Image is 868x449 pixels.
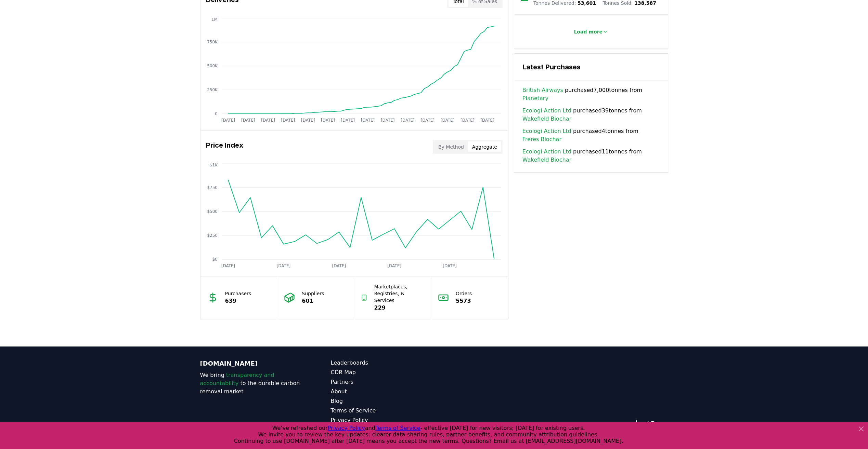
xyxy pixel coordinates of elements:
[434,141,468,152] button: By Method
[401,118,415,123] tspan: [DATE]
[261,118,275,123] tspan: [DATE]
[207,233,218,238] tspan: $250
[341,118,355,123] tspan: [DATE]
[522,107,660,123] span: purchased 39 tonnes from
[440,118,454,123] tspan: [DATE]
[331,368,434,377] a: CDR Map
[522,127,571,135] a: Ecologi Action Ltd
[443,263,457,268] tspan: [DATE]
[207,87,218,92] tspan: 250K
[648,420,655,427] a: Twitter
[635,420,642,427] a: LinkedIn
[215,111,218,116] tspan: 0
[387,263,401,268] tspan: [DATE]
[212,257,217,262] tspan: $0
[456,297,472,305] p: 5573
[225,297,251,305] p: 639
[522,135,561,144] a: Freres Biochar
[420,118,435,123] tspan: [DATE]
[200,359,303,368] p: [DOMAIN_NAME]
[331,387,434,396] a: About
[480,118,494,123] tspan: [DATE]
[321,118,335,123] tspan: [DATE]
[207,40,218,44] tspan: 750K
[522,94,548,103] a: Planetary
[522,127,660,144] span: purchased 4 tonnes from
[221,263,235,268] tspan: [DATE]
[211,17,218,22] tspan: 1M
[207,64,218,68] tspan: 500K
[522,148,571,156] a: Ecologi Action Ltd
[331,378,434,386] a: Partners
[374,283,424,304] p: Marketplaces, Registries, & Services
[241,118,255,123] tspan: [DATE]
[380,118,394,123] tspan: [DATE]
[331,407,434,415] a: Terms of Service
[361,118,375,123] tspan: [DATE]
[281,118,295,123] tspan: [DATE]
[276,263,290,268] tspan: [DATE]
[221,118,235,123] tspan: [DATE]
[225,290,251,297] p: Purchasers
[331,416,434,424] a: Privacy Policy
[522,86,563,94] a: British Airways
[522,107,571,115] a: Ecologi Action Ltd
[302,297,324,305] p: 601
[568,25,613,39] button: Load more
[209,163,218,167] tspan: $1K
[574,28,603,35] p: Load more
[207,185,218,190] tspan: $750
[332,263,346,268] tspan: [DATE]
[207,209,218,214] tspan: $500
[522,62,660,72] h3: Latest Purchases
[200,372,274,386] span: transparency and accountability
[374,304,424,312] p: 229
[522,156,571,164] a: Wakefield Biochar
[461,118,475,123] tspan: [DATE]
[522,115,571,123] a: Wakefield Biochar
[331,359,434,367] a: Leaderboards
[522,86,660,103] span: purchased 7,000 tonnes from
[301,118,315,123] tspan: [DATE]
[578,0,596,6] span: 53,601
[206,140,243,154] h3: Price Index
[200,371,303,396] p: We bring to the durable carbon removal market
[302,290,324,297] p: Suppliers
[331,397,434,405] a: Blog
[468,141,501,152] button: Aggregate
[522,148,660,164] span: purchased 11 tonnes from
[456,290,472,297] p: Orders
[634,0,656,6] span: 138,587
